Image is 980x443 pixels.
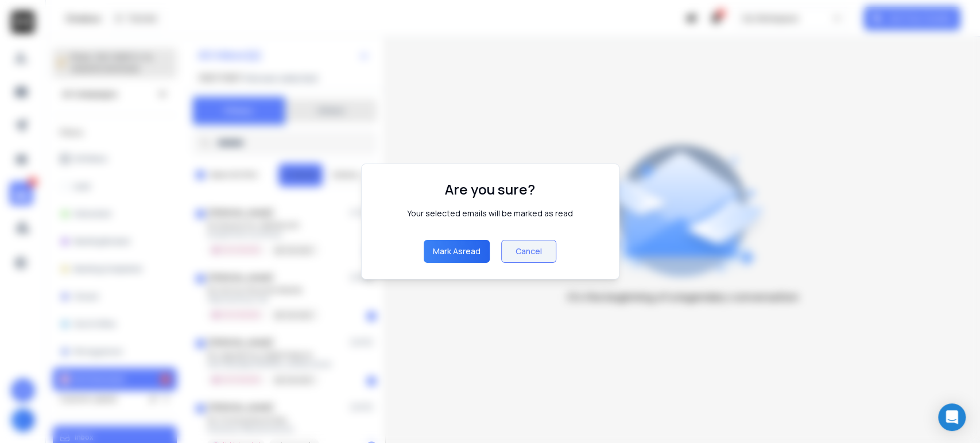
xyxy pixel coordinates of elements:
[433,246,481,257] p: Mark as read
[424,240,490,263] button: Mark asread
[445,180,535,199] h1: Are you sure?
[938,403,966,431] div: Open Intercom Messenger
[501,240,556,263] button: Cancel
[407,208,573,219] div: Your selected emails will be marked as read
